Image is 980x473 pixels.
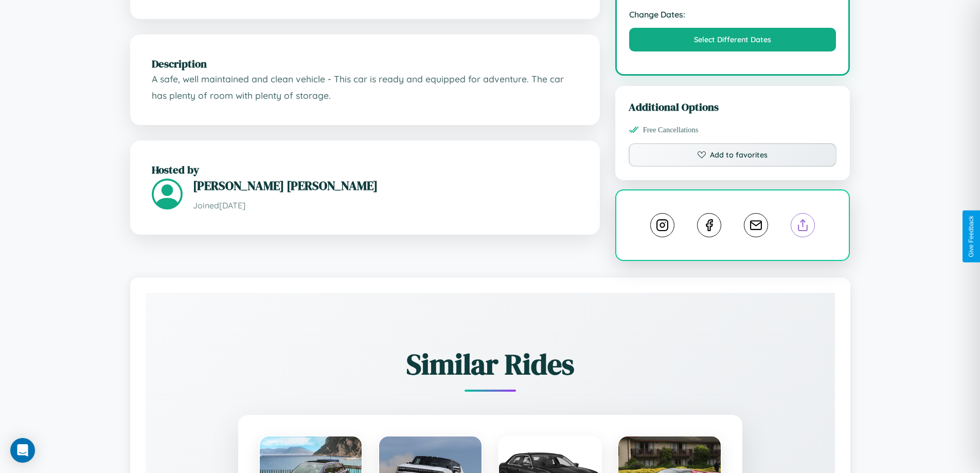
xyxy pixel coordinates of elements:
h2: Description [152,56,578,71]
button: Add to favorites [629,143,837,167]
h3: [PERSON_NAME] [PERSON_NAME] [193,177,578,194]
h2: Hosted by [152,162,578,177]
div: Give Feedback [968,216,975,257]
strong: Change Dates: [629,9,836,20]
div: Open Intercom Messenger [10,438,35,463]
button: Select Different Dates [629,28,836,51]
span: Free Cancellations [643,126,699,134]
p: Joined [DATE] [193,198,578,213]
h2: Similar Rides [182,344,799,384]
h3: Additional Options [629,99,837,114]
p: A safe, well maintained and clean vehicle - This car is ready and equipped for adventure. The car... [152,71,578,103]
